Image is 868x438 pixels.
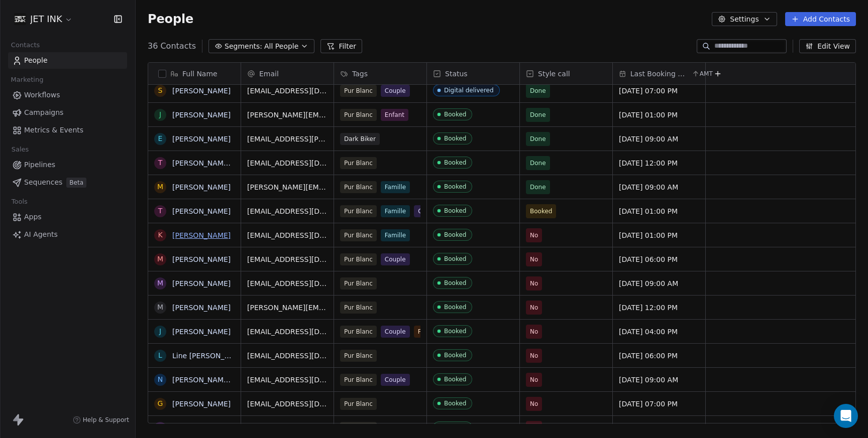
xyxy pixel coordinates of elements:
[381,205,410,217] span: Famille
[530,86,546,96] span: Done
[445,69,468,79] span: Status
[530,134,546,144] span: Done
[148,85,241,424] div: grid
[414,326,473,338] span: Femme enceinte
[334,63,426,84] div: Tags
[530,278,538,288] span: No
[530,423,538,433] span: No
[7,194,32,209] span: Tools
[340,181,377,193] span: Pur Blanc
[247,327,328,337] span: [EMAIL_ADDRESS][DOMAIN_NAME]
[83,416,129,424] span: Help & Support
[247,158,328,168] span: [EMAIL_ADDRESS][DOMAIN_NAME]
[158,158,163,168] div: T
[340,350,377,362] span: Pur Blanc
[12,11,75,28] button: JET INK
[159,326,161,337] div: J
[158,85,163,96] div: S
[619,206,699,216] span: [DATE] 01:00 PM
[7,38,44,53] span: Contacts
[172,231,231,239] a: [PERSON_NAME]
[381,374,410,386] span: Couple
[8,209,127,225] a: Apps
[24,90,60,100] span: Workflows
[158,350,162,361] div: L
[172,400,231,408] a: [PERSON_NAME]
[530,375,538,385] span: No
[530,230,538,240] span: No
[172,207,231,215] a: [PERSON_NAME]
[8,122,127,138] a: Metrics & Events
[172,183,231,191] a: [PERSON_NAME]
[8,226,127,243] a: AI Agents
[340,277,377,289] span: Pur Blanc
[619,86,699,96] span: [DATE] 07:00 PM
[14,13,26,25] img: JET%20INK%20Metal.png
[530,206,552,216] span: Booked
[444,159,466,166] div: Booked
[172,279,231,287] a: [PERSON_NAME]
[340,326,377,338] span: Pur Blanc
[785,12,856,26] button: Add Contacts
[247,351,328,361] span: [EMAIL_ADDRESS][DOMAIN_NAME]
[340,422,377,434] span: Pur Blanc
[340,109,377,121] span: Pur Blanc
[247,278,328,288] span: [EMAIL_ADDRESS][DOMAIN_NAME]
[619,254,699,264] span: [DATE] 06:00 PM
[8,174,127,191] a: SequencesBeta
[619,230,699,240] span: [DATE] 01:00 PM
[530,327,538,337] span: No
[444,279,466,286] div: Booked
[172,255,231,263] a: [PERSON_NAME]
[340,85,377,97] span: Pur Blanc
[444,183,466,190] div: Booked
[241,63,334,84] div: Email
[157,182,163,192] div: M
[172,159,291,167] a: [PERSON_NAME] [PERSON_NAME]
[381,181,410,193] span: Famille
[247,86,328,96] span: [EMAIL_ADDRESS][DOMAIN_NAME]
[530,110,546,120] span: Done
[444,352,466,359] div: Booked
[148,12,193,27] span: People
[444,400,466,407] div: Booked
[148,40,196,52] span: 36 Contacts
[24,55,48,66] span: People
[340,374,377,386] span: Pur Blanc
[712,12,777,26] button: Settings
[157,278,163,288] div: M
[8,87,127,103] a: Workflows
[247,206,328,216] span: [EMAIL_ADDRESS][DOMAIN_NAME]
[538,69,570,79] span: Style call
[241,85,856,424] div: grid
[8,104,127,121] a: Campaigns
[247,303,328,313] span: [PERSON_NAME][EMAIL_ADDRESS][DOMAIN_NAME]
[340,133,380,145] span: Dark Biker
[444,304,466,311] div: Booked
[530,158,546,168] span: Done
[8,52,127,69] a: People
[530,182,546,192] span: Done
[172,135,231,143] a: [PERSON_NAME]
[247,254,328,264] span: [EMAIL_ADDRESS][DOMAIN_NAME]
[619,375,699,385] span: [DATE] 09:00 AM
[381,326,410,338] span: Couple
[259,69,279,79] span: Email
[340,253,377,265] span: Pur Blanc
[381,109,408,121] span: Enfant
[444,328,466,335] div: Booked
[700,70,713,78] span: AMT
[264,41,298,52] span: All People
[630,69,690,79] span: Last Booking Date
[247,399,328,409] span: [EMAIL_ADDRESS][DOMAIN_NAME]
[444,111,466,118] div: Booked
[247,230,328,240] span: [EMAIL_ADDRESS][DOMAIN_NAME]
[619,423,699,433] span: [DATE] 09:00 AM
[172,376,291,384] a: [PERSON_NAME] [PERSON_NAME]
[414,205,443,217] span: Couple
[381,85,410,97] span: Couple
[8,157,127,173] a: Pipelines
[24,107,63,118] span: Campaigns
[159,422,161,433] div: J
[520,63,612,84] div: Style call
